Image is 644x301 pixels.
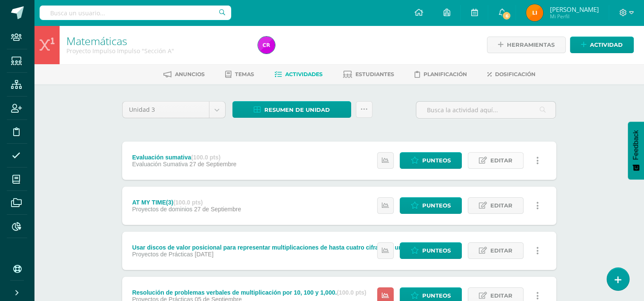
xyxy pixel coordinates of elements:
[275,68,323,81] a: Actividades
[490,243,512,258] span: Editar
[232,101,351,118] a: Resumen de unidad
[490,198,512,213] span: Editar
[132,289,366,296] div: Resolución de problemas verbales de multiplicación por 10, 100 y 1,000.
[173,199,203,206] strong: (100.0 pts)
[189,161,237,168] span: 27 de Septiembre
[400,242,462,259] a: Punteos
[502,11,511,20] span: 6
[132,206,192,213] span: Proyectos de dominios
[129,102,203,118] span: Unidad 3
[487,68,535,81] a: Dosificación
[123,102,225,118] a: Unidad 3
[570,37,634,53] a: Actividad
[258,37,275,54] img: f598ae3c0d7ec7357771522fba86650a.png
[343,68,394,81] a: Estudiantes
[235,71,254,77] span: Temas
[400,197,462,214] a: Punteos
[66,35,248,47] h1: Matemáticas
[490,153,512,168] span: Editar
[163,68,205,81] a: Anuncios
[40,6,231,20] input: Busca un usuario...
[487,37,566,53] a: Herramientas
[422,243,451,258] span: Punteos
[422,153,451,168] span: Punteos
[264,102,330,118] span: Resumen de unidad
[628,122,644,179] button: Feedback - Mostrar encuesta
[285,71,323,77] span: Actividades
[191,154,220,161] strong: (100.0 pts)
[194,206,241,213] span: 27 de Septiembre
[507,37,555,53] span: Herramientas
[195,251,213,258] span: [DATE]
[337,289,366,296] strong: (100.0 pts)
[225,68,254,81] a: Temas
[550,13,598,20] span: Mi Perfil
[550,5,598,14] span: [PERSON_NAME]
[590,37,623,53] span: Actividad
[132,199,241,206] div: AT MY TIME(3)
[422,198,451,213] span: Punteos
[66,47,248,55] div: Proyecto Impulso Impulso 'Sección A'
[132,251,193,258] span: Proyectos de Prácticas
[132,154,236,161] div: Evaluación sumativa
[355,71,394,77] span: Estudiantes
[632,130,640,160] span: Feedback
[66,34,127,48] a: Matemáticas
[175,71,205,77] span: Anuncios
[400,152,462,169] a: Punteos
[415,68,467,81] a: Planificación
[424,71,467,77] span: Planificación
[416,102,555,118] input: Busca la actividad aquí...
[132,244,451,251] div: Usar discos de valor posicional para representar multiplicaciones de hasta cuatro cifras por un d...
[495,71,535,77] span: Dosificación
[132,161,188,168] span: Evaluación Sumativa
[526,4,543,21] img: 2f9bf7627780f5c4287026a6f4e7cd36.png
